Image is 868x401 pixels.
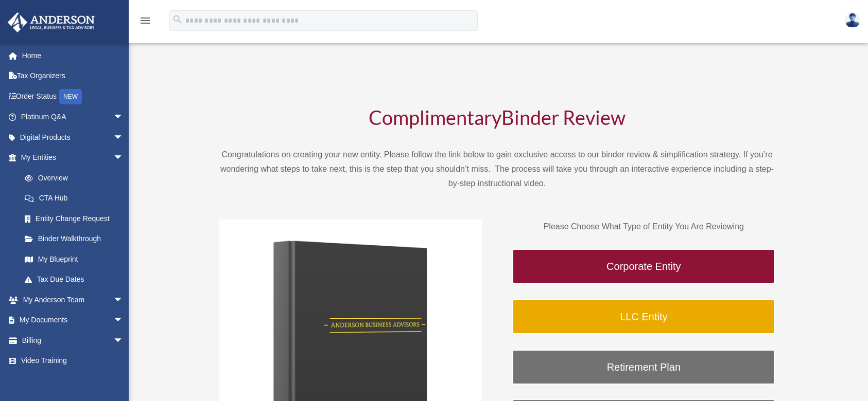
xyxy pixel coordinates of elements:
span: arrow_drop_down [113,148,134,169]
span: arrow_drop_down [113,330,134,351]
a: My Anderson Teamarrow_drop_down [7,289,139,310]
span: arrow_drop_down [113,107,134,128]
a: Tax Due Dates [14,269,139,290]
a: Tax Organizers [7,66,139,86]
a: LLC Entity [512,299,775,334]
span: arrow_drop_down [113,289,134,311]
a: Order StatusNEW [7,86,139,107]
a: My Blueprint [14,249,139,269]
a: My Entitiesarrow_drop_down [7,148,139,168]
a: Digital Productsarrow_drop_down [7,127,139,148]
a: Retirement Plan [512,350,775,385]
span: arrow_drop_down [113,310,134,331]
span: Complimentary [369,105,501,129]
a: Video Training [7,351,139,371]
span: arrow_drop_down [113,127,134,148]
a: CTA Hub [14,188,139,209]
i: menu [139,14,151,27]
a: Corporate Entity [512,249,775,284]
span: Binder Review [501,105,626,129]
a: Overview [14,168,139,188]
i: search [172,14,183,25]
a: Billingarrow_drop_down [7,330,139,351]
p: Please Choose What Type of Entity You Are Reviewing [512,220,775,234]
a: Platinum Q&Aarrow_drop_down [7,107,139,127]
a: Entity Change Request [14,208,139,229]
a: My Documentsarrow_drop_down [7,310,139,331]
a: menu [139,18,151,27]
a: Home [7,45,139,66]
p: Congratulations on creating your new entity. Please follow the link below to gain exclusive acces... [219,148,775,191]
div: NEW [59,89,82,104]
a: Binder Walkthrough [14,229,134,249]
img: User Pic [845,13,860,28]
img: Anderson Advisors Platinum Portal [5,12,98,32]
